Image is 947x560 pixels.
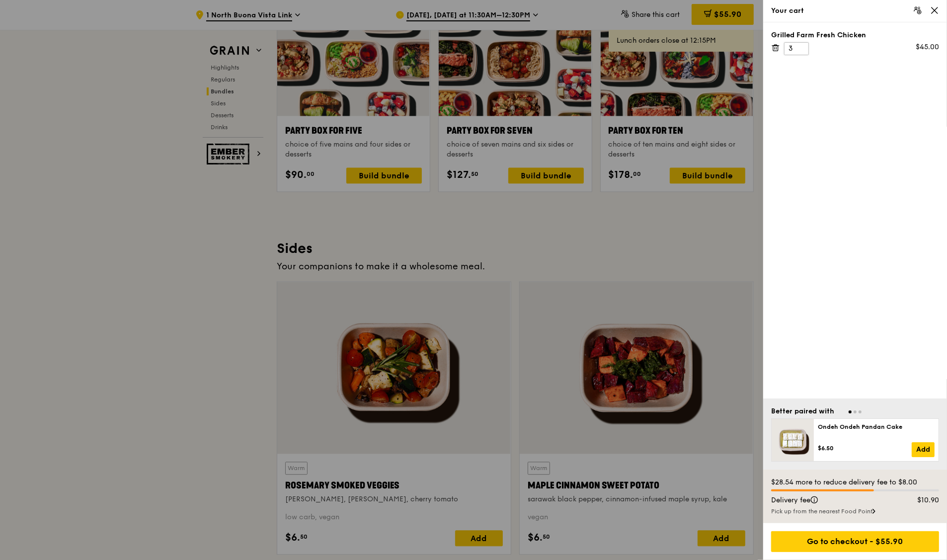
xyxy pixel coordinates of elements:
[859,410,862,413] span: Go to slide 3
[818,423,935,431] div: Ondeh Ondeh Pandan Cake
[900,495,946,505] div: $10.90
[771,406,834,416] div: Better paired with
[771,30,939,40] div: Grilled Farm Fresh Chicken
[771,507,939,515] div: Pick up from the nearest Food Point
[765,495,900,505] div: Delivery fee
[854,410,857,413] span: Go to slide 2
[771,478,939,487] div: $28.54 more to reduce delivery fee to $8.00
[916,42,939,52] div: $45.00
[849,410,852,413] span: Go to slide 1
[771,531,939,552] div: Go to checkout - $55.90
[771,6,939,16] div: Your cart
[912,442,935,457] a: Add
[818,444,912,452] div: $6.50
